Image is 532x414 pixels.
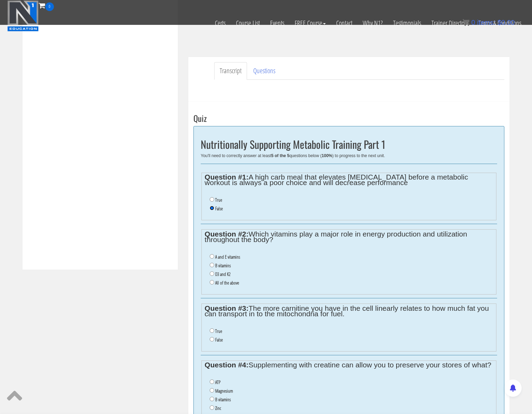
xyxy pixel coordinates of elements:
[205,362,493,368] legend: Supplementing with creatine can allow you to preserve your stores of what?
[201,153,497,158] div: You'll need to correctly answer at least questions below ( ) to progress to the next unit.
[205,173,248,181] strong: Question #1:
[215,254,240,260] label: A and E vitamins
[205,306,493,317] legend: The more carnitine you have in the cell linearly relates to how much fat you can transport in to ...
[215,337,223,343] label: False
[215,197,222,203] label: True
[248,62,281,80] a: Questions
[201,138,497,150] h2: Nutritionally Supporting Metabolic Training Part 1
[215,263,231,268] label: B vitamins
[45,2,54,11] span: 0
[215,206,223,211] label: False
[497,19,501,26] span: $
[265,11,289,35] a: Events
[39,1,54,10] a: 0
[215,280,239,286] label: All of the above
[214,62,247,80] a: Transcript
[205,304,248,312] strong: Question #3:
[331,11,358,35] a: Contact
[7,0,39,31] img: n1-education
[271,153,289,158] b: 5 of the 5
[463,19,469,26] img: icon11.png
[215,405,221,411] label: Zinc
[358,11,388,35] a: Why N1?
[205,230,248,238] strong: Question #2:
[215,328,222,334] label: True
[463,19,515,26] a: 0 items: $0.00
[205,231,493,242] legend: Which vitamins play a major role in energy production and utilization throughout the body?
[477,19,495,26] span: items:
[215,397,231,402] label: B vitamins
[215,379,220,385] label: ATP
[322,153,332,158] b: 100%
[231,11,265,35] a: Course List
[215,271,230,277] label: D3 and K2
[388,11,426,35] a: Testimonials
[471,19,475,26] span: 0
[497,19,515,26] bdi: 0.00
[210,11,231,35] a: Certs
[205,361,248,369] strong: Question #4:
[426,11,473,35] a: Trainer Directory
[289,11,331,35] a: FREE Course
[193,114,504,123] h3: Quiz
[205,174,493,185] legend: A high carb meal that elevates [MEDICAL_DATA] before a metabolic workout is always a poor choice ...
[473,11,526,35] a: Terms & Conditions
[215,388,233,394] label: Magnesium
